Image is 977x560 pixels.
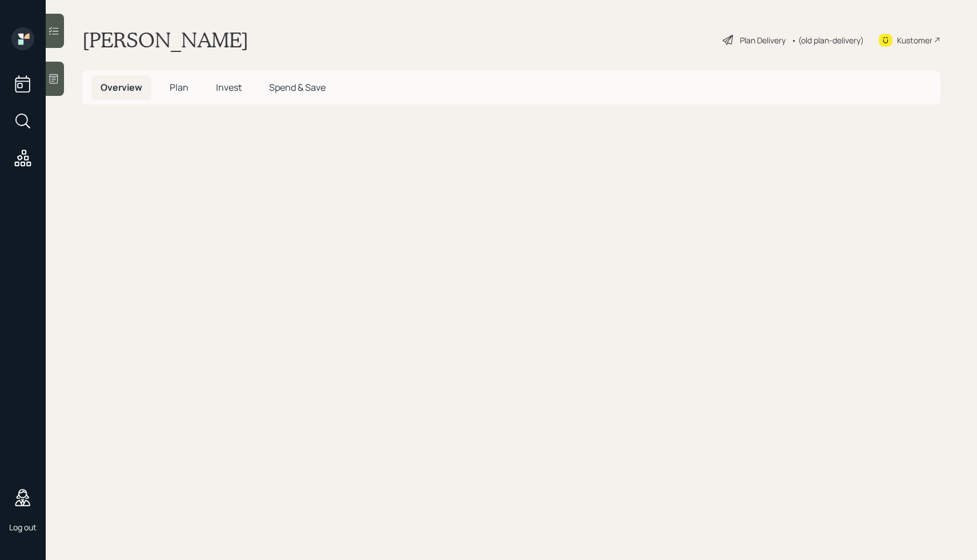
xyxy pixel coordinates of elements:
[897,34,932,46] div: Kustomer
[101,81,142,94] span: Overview
[269,81,326,94] span: Spend & Save
[9,522,37,533] div: Log out
[82,27,249,53] h1: [PERSON_NAME]
[791,34,864,46] div: • (old plan-delivery)
[216,81,242,94] span: Invest
[170,81,189,94] span: Plan
[740,34,786,46] div: Plan Delivery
